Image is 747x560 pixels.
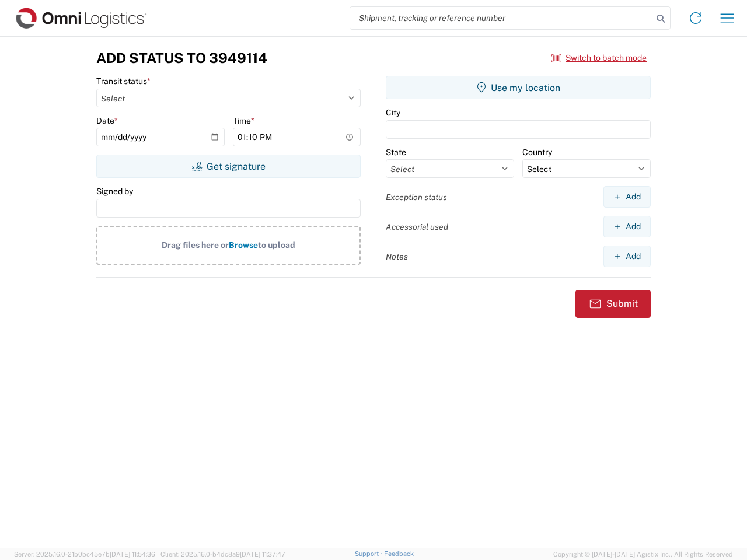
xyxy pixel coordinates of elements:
[522,147,552,157] label: Country
[96,50,267,66] h3: Add Status to 3949114
[386,222,448,232] label: Accessorial used
[575,290,651,318] button: Submit
[355,550,384,557] a: Support
[160,551,285,558] span: Client: 2025.16.0-b4dc8a9
[96,186,133,197] label: Signed by
[386,251,408,262] label: Notes
[233,116,254,126] label: Time
[386,147,406,157] label: State
[603,216,651,237] button: Add
[603,246,651,267] button: Add
[386,192,447,202] label: Exception status
[162,240,229,250] span: Drag files here or
[110,551,155,558] span: [DATE] 11:54:36
[258,240,295,250] span: to upload
[96,76,151,86] label: Transit status
[96,116,118,126] label: Date
[384,550,414,557] a: Feedback
[229,240,258,250] span: Browse
[551,48,647,68] button: Switch to batch mode
[386,107,400,118] label: City
[350,7,652,29] input: Shipment, tracking or reference number
[553,549,733,559] span: Copyright © [DATE]-[DATE] Agistix Inc., All Rights Reserved
[386,76,651,99] button: Use my location
[240,551,285,558] span: [DATE] 11:37:47
[96,155,361,178] button: Get signature
[14,551,155,558] span: Server: 2025.16.0-21b0bc45e7b
[603,186,651,208] button: Add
